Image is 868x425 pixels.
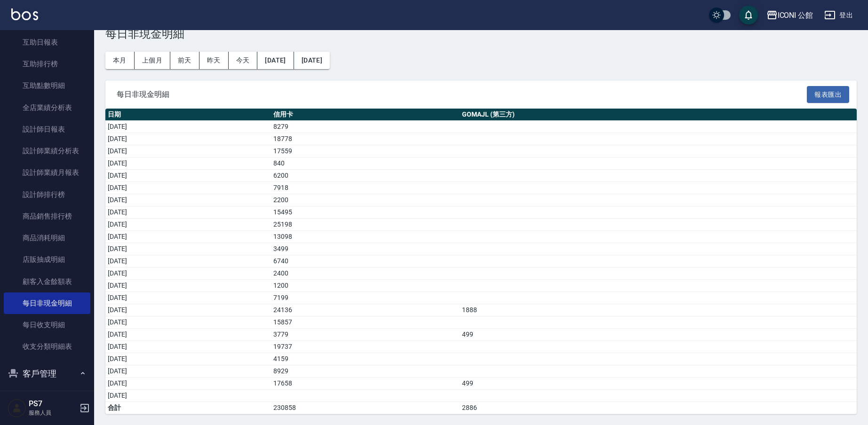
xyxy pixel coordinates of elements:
h5: PS7 [29,399,77,409]
a: 客戶列表 [4,389,90,411]
td: 8929 [271,365,460,378]
a: 互助日報表 [4,31,90,53]
td: 6740 [271,255,460,268]
td: [DATE] [105,280,271,292]
td: [DATE] [105,231,271,243]
td: [DATE] [105,157,271,170]
th: GOMAJL (第三方) [460,109,857,121]
td: 2886 [460,402,857,414]
a: 商品銷售排行榜 [4,205,90,227]
td: [DATE] [105,133,271,145]
td: 2400 [271,268,460,280]
td: [DATE] [105,316,271,329]
td: [DATE] [105,145,271,157]
img: Person [8,399,26,417]
td: 25198 [271,219,460,231]
td: 13098 [271,231,460,243]
a: 報表匯出 [807,89,849,98]
th: 日期 [105,109,271,121]
td: [DATE] [105,292,271,304]
button: 上個月 [135,52,170,69]
a: 設計師業績分析表 [4,140,90,162]
td: [DATE] [105,378,271,390]
a: 互助點數明細 [4,75,90,96]
th: 信用卡 [271,109,460,121]
div: ICONI 公館 [778,9,813,21]
button: 今天 [229,52,258,69]
td: [DATE] [105,243,271,255]
h3: 每日非現金明細 [105,27,857,40]
td: [DATE] [105,390,271,402]
td: 7918 [271,182,460,194]
td: [DATE] [105,206,271,219]
td: 4159 [271,353,460,365]
td: 15495 [271,206,460,219]
td: 230858 [271,402,460,414]
button: [DATE] [294,52,330,69]
button: 客戶管理 [4,362,90,386]
button: 昨天 [199,52,229,69]
span: 每日非現金明細 [117,90,807,99]
button: 本月 [105,52,135,69]
td: 19737 [271,341,460,353]
td: [DATE] [105,194,271,206]
td: 1888 [460,304,857,316]
td: 17658 [271,378,460,390]
td: [DATE] [105,170,271,182]
a: 顧客入金餘額表 [4,271,90,292]
td: 7199 [271,292,460,304]
table: a dense table [105,109,857,414]
td: [DATE] [105,268,271,280]
a: 互助排行榜 [4,53,90,75]
td: 3779 [271,329,460,341]
button: 登出 [820,7,857,24]
a: 收支分類明細表 [4,336,90,357]
a: 商品消耗明細 [4,227,90,249]
td: [DATE] [105,353,271,365]
a: 全店業績分析表 [4,97,90,118]
a: 設計師業績月報表 [4,162,90,183]
td: 2200 [271,194,460,206]
img: Logo [11,8,38,20]
p: 服務人員 [29,409,77,417]
td: [DATE] [105,182,271,194]
td: [DATE] [105,255,271,268]
td: 499 [460,378,857,390]
td: [DATE] [105,341,271,353]
button: [DATE] [257,52,294,69]
td: 8279 [271,121,460,133]
a: 每日非現金明細 [4,292,90,314]
a: 設計師排行榜 [4,184,90,205]
button: 報表匯出 [807,86,849,103]
td: 6200 [271,170,460,182]
td: 15857 [271,316,460,329]
td: 499 [460,329,857,341]
td: [DATE] [105,329,271,341]
button: 前天 [170,52,199,69]
button: ICONI 公館 [763,6,817,25]
td: [DATE] [105,365,271,378]
td: 24136 [271,304,460,316]
a: 每日收支明細 [4,314,90,336]
td: 1200 [271,280,460,292]
a: 店販抽成明細 [4,249,90,270]
td: 3499 [271,243,460,255]
td: 18778 [271,133,460,145]
td: [DATE] [105,304,271,316]
td: [DATE] [105,121,271,133]
td: 合計 [105,402,271,414]
button: save [739,6,758,24]
td: [DATE] [105,219,271,231]
a: 設計師日報表 [4,118,90,140]
td: 840 [271,157,460,170]
td: 17559 [271,145,460,157]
